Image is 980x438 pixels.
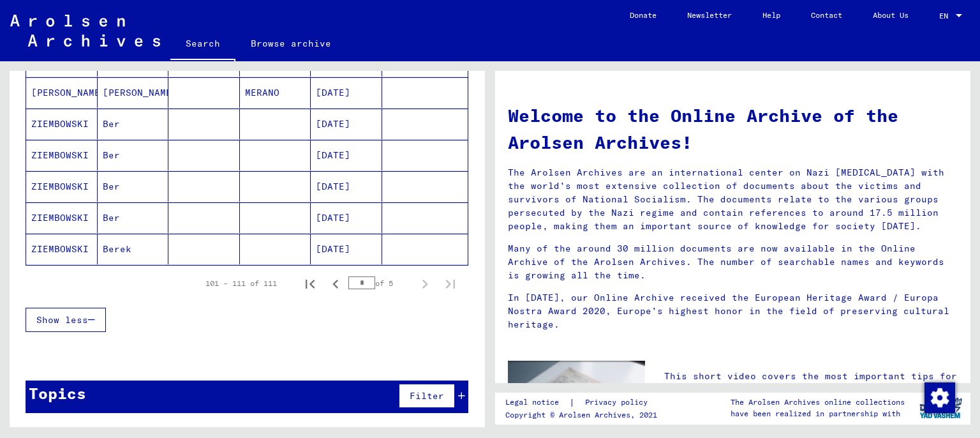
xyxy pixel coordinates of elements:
[170,28,235,61] a: Search
[311,140,382,170] mat-cell: [DATE]
[505,396,569,409] a: Legal notice
[311,234,382,264] mat-cell: [DATE]
[508,291,958,331] p: In [DATE], our Online Archive received the European Heritage Award / Europa Nostra Award 2020, Eu...
[438,271,463,296] button: Last page
[26,234,98,264] mat-cell: ZIEMBOWSKI
[26,171,98,202] mat-cell: ZIEMBOWSKI
[29,382,86,405] div: Topics
[508,102,958,156] h1: Welcome to the Online Archive of the Arolsen Archives!
[323,271,348,296] button: Previous page
[508,242,958,282] p: Many of the around 30 million documents are now available in the Online Archive of the Arolsen Ar...
[36,314,88,326] span: Show less
[26,202,98,233] mat-cell: ZIEMBOWSKI
[98,202,169,233] mat-cell: Ber
[664,370,958,396] p: This short video covers the most important tips for searching the Online Archive.
[917,392,965,424] img: yv_logo.png
[412,271,438,296] button: Next page
[731,408,905,419] p: have been realized in partnership with
[410,390,444,402] span: Filter
[10,15,160,47] img: Arolsen_neg.svg
[311,77,382,108] mat-cell: [DATE]
[26,140,98,170] mat-cell: ZIEMBOWSKI
[348,277,412,289] div: of 5
[924,382,955,413] img: Change consent
[505,409,663,421] p: Copyright © Arolsen Archives, 2021
[98,109,169,139] mat-cell: Ber
[297,271,323,296] button: First page
[575,396,663,409] a: Privacy policy
[939,11,953,20] span: EN
[26,109,98,139] mat-cell: ZIEMBOWSKI
[311,202,382,233] mat-cell: [DATE]
[235,28,346,59] a: Browse archive
[311,109,382,139] mat-cell: [DATE]
[98,77,169,108] mat-cell: [PERSON_NAME]
[98,234,169,264] mat-cell: Berek
[505,396,663,409] div: |
[26,77,98,108] mat-cell: [PERSON_NAME]
[311,171,382,202] mat-cell: [DATE]
[508,361,645,435] img: video.jpg
[98,171,169,202] mat-cell: Ber
[731,396,905,408] p: The Arolsen Archives online collections
[205,278,277,289] div: 101 – 111 of 111
[240,77,311,108] mat-cell: MERANO
[508,166,958,233] p: The Arolsen Archives are an international center on Nazi [MEDICAL_DATA] with the world’s most ext...
[399,384,455,408] button: Filter
[98,140,169,170] mat-cell: Ber
[26,308,106,332] button: Show less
